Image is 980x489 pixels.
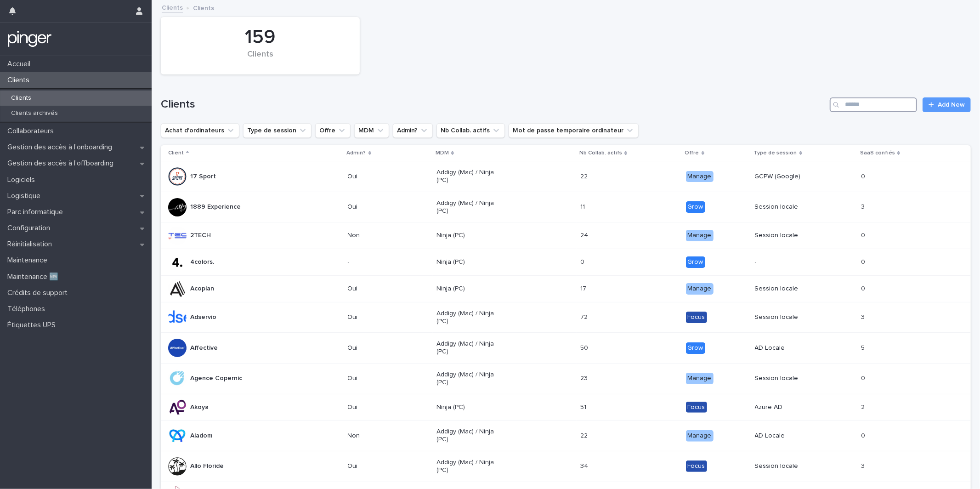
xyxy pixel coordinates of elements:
[190,462,224,470] p: Allo Floride
[348,203,414,211] p: Oui
[580,430,589,440] p: 22
[176,26,344,49] div: 159
[755,432,821,440] p: AD Locale
[861,283,867,293] p: 0
[4,240,59,249] p: Réinitialisation
[4,159,121,168] p: Gestion des accès à l’offboarding
[861,342,867,352] p: 5
[436,123,505,138] button: Nb Collab. actifs
[190,173,216,181] p: 17 Sport
[190,203,241,211] p: 1889 Experience
[4,94,39,102] p: Clients
[436,258,502,266] p: Ninja (PC)
[348,404,414,411] p: Oui
[348,375,414,382] p: Oui
[161,333,971,364] tr: AffectiveOuiAddigy (Mac) / Ninja (PC)5050 GrowAD Locale55
[686,430,714,442] div: Manage
[755,404,821,411] p: Azure AD
[190,258,214,266] p: 4colors.
[755,462,821,470] p: Session locale
[830,97,917,112] input: Search
[923,97,971,112] a: Add New
[161,363,971,394] tr: Agence CopernicOuiAddigy (Mac) / Ninja (PC)2323 ManageSession locale00
[4,289,75,297] p: Crédits de support
[4,176,42,184] p: Logiciels
[348,462,414,470] p: Oui
[161,123,239,138] button: Achat d'ordinateurs
[190,375,242,382] p: Agence Copernic
[861,402,867,411] p: 2
[436,404,502,411] p: Ninja (PC)
[348,432,414,440] p: Non
[348,173,414,181] p: Oui
[161,451,971,482] tr: Allo FlorideOuiAddigy (Mac) / Ninja (PC)3434 FocusSession locale33
[193,2,214,12] p: Clients
[161,98,826,111] h1: Clients
[162,2,183,12] a: Clients
[861,373,867,382] p: 0
[161,421,971,451] tr: AladomNonAddigy (Mac) / Ninja (PC)2222 ManageAD Locale00
[161,161,971,192] tr: 17 SportOuiAddigy (Mac) / Ninja (PC)2222 ManageGCPW (Google)00
[348,285,414,293] p: Oui
[938,102,965,108] span: Add New
[190,313,216,321] p: Adservio
[686,402,707,413] div: Focus
[190,232,211,239] p: 2TECH
[580,373,589,382] p: 23
[436,199,502,215] p: Addigy (Mac) / Ninja (PC)
[755,203,821,211] p: Session locale
[4,305,52,313] p: Téléphones
[686,256,705,268] div: Grow
[4,143,119,152] p: Gestion des accès à l’onboarding
[861,256,867,266] p: 0
[161,302,971,333] tr: AdservioOuiAddigy (Mac) / Ninja (PC)7272 FocusSession locale33
[755,313,821,321] p: Session locale
[861,312,867,321] p: 3
[686,230,714,241] div: Manage
[176,50,344,69] div: Clients
[861,230,867,239] p: 0
[755,173,821,181] p: GCPW (Google)
[436,148,449,158] p: MDM
[861,171,867,181] p: 0
[393,123,433,138] button: Admin?
[348,232,414,239] p: Non
[190,285,214,293] p: Acoplan
[686,201,705,213] div: Grow
[436,169,502,184] p: Addigy (Mac) / Ninja (PC)
[754,148,797,158] p: Type de session
[4,127,61,136] p: Collaborateurs
[347,148,366,158] p: Admin?
[168,148,184,158] p: Client
[436,285,502,293] p: Ninja (PC)
[686,373,714,384] div: Manage
[436,340,502,356] p: Addigy (Mac) / Ninja (PC)
[436,232,502,239] p: Ninja (PC)
[4,224,57,233] p: Configuration
[190,404,209,411] p: Akoya
[4,109,65,117] p: Clients archivés
[436,310,502,325] p: Addigy (Mac) / Ninja (PC)
[861,430,867,440] p: 0
[685,148,699,158] p: Offre
[580,230,590,239] p: 24
[436,459,502,474] p: Addigy (Mac) / Ninja (PC)
[861,201,867,211] p: 3
[580,171,589,181] p: 22
[4,192,48,200] p: Logistique
[161,394,971,421] tr: AkoyaOuiNinja (PC)5151 FocusAzure AD22
[354,123,389,138] button: MDM
[580,402,588,411] p: 51
[4,321,63,330] p: Étiquettes UPS
[348,313,414,321] p: Oui
[580,342,590,352] p: 50
[4,60,38,68] p: Accueil
[755,344,821,352] p: AD Locale
[580,201,587,211] p: 11
[580,312,589,321] p: 72
[860,148,895,158] p: SaaS confiés
[190,432,212,440] p: Aladom
[686,283,714,295] div: Manage
[686,312,707,323] div: Focus
[755,258,821,266] p: -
